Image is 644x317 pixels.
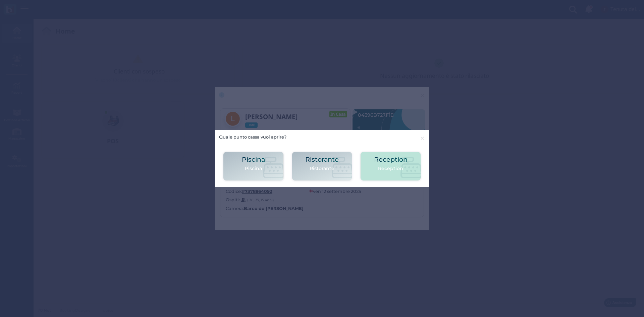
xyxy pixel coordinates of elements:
h5: Quale punto cassa vuoi aprire? [219,134,286,140]
span: × [420,134,425,143]
p: Reception [374,165,408,172]
h2: Piscina [242,156,265,163]
p: Ristorante [305,165,339,172]
h2: Ristorante [305,156,339,163]
h2: Reception [374,156,408,163]
button: Close [416,130,429,147]
span: Assistenza [20,5,44,10]
p: Piscina [242,165,265,172]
